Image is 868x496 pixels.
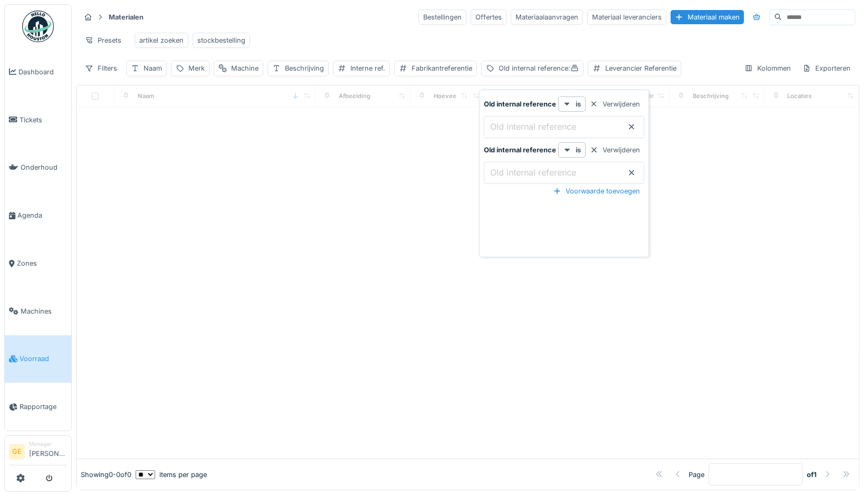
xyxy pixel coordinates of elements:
[20,354,67,364] span: Voorraad
[350,63,385,73] div: Interne ref.
[788,92,812,101] div: Locaties
[807,470,817,480] strong: of 1
[18,67,67,77] span: Dashboard
[605,63,676,73] div: Leverancier Referentie
[488,120,578,133] label: Old internal reference
[285,63,324,73] div: Beschrijving
[412,63,472,73] div: Fabrikantreferentie
[471,9,507,25] div: Offertes
[568,64,579,72] span: :
[29,440,67,448] div: Manager
[80,33,126,48] div: Presets
[231,63,259,73] div: Machine
[29,440,67,463] li: [PERSON_NAME]
[17,210,67,220] span: Agenda
[576,99,581,109] strong: is
[586,143,644,157] div: Verwijderen
[188,63,205,73] div: Merk
[144,63,162,73] div: Naam
[418,9,466,25] div: Bestellingen
[576,145,581,155] strong: is
[740,61,796,76] div: Kolommen
[22,11,54,42] img: Badge_color-CXgf-gQk.svg
[81,470,131,480] div: Showing 0 - 0 of 0
[488,166,578,179] label: Old internal reference
[197,35,245,45] div: stockbestelling
[499,63,579,73] div: Old internal reference
[671,10,744,24] div: Materiaal maken
[689,470,704,480] div: Page
[17,258,67,268] span: Zones
[80,61,122,76] div: Filters
[587,9,666,25] div: Materiaal leveranciers
[20,115,67,125] span: Tickets
[484,99,556,109] strong: Old internal reference
[136,470,207,480] div: items per page
[586,97,644,111] div: Verwijderen
[434,92,471,101] div: Hoeveelheid
[138,92,154,101] div: Naam
[20,402,67,412] span: Rapportage
[104,12,148,22] strong: Materialen
[9,444,25,460] li: GE
[549,184,644,198] div: Voorwaarde toevoegen
[511,9,583,25] div: Materiaalaanvragen
[21,162,67,172] span: Onderhoud
[484,145,556,155] strong: Old internal reference
[21,306,67,316] span: Machines
[139,35,184,45] div: artikel zoeken
[798,61,855,76] div: Exporteren
[693,92,729,101] div: Beschrijving
[339,92,370,101] div: Afbeelding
